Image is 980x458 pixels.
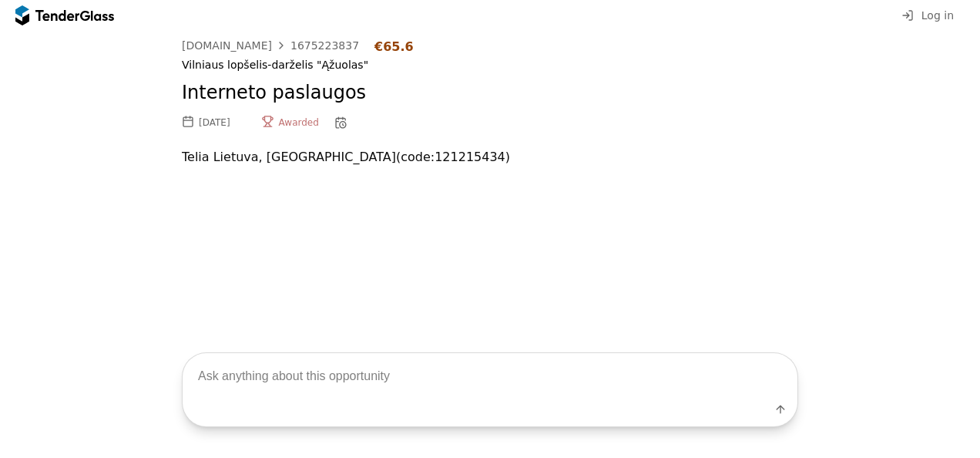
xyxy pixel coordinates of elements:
[279,117,319,128] span: Awarded
[182,59,798,72] div: Vilniaus lopšelis-darželis "Ąžuolas"
[374,39,414,54] div: €65.6
[182,80,798,106] h2: Interneto paslaugos
[290,40,359,51] div: 1675223837
[182,40,272,51] div: [DOMAIN_NAME]
[199,117,230,128] div: [DATE]
[182,146,798,168] p: Telia Lietuva, [GEOGRAPHIC_DATA] (code: 121215434 )
[921,9,954,22] span: Log in
[897,6,958,25] button: Log in
[182,39,359,52] a: [DOMAIN_NAME]1675223837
